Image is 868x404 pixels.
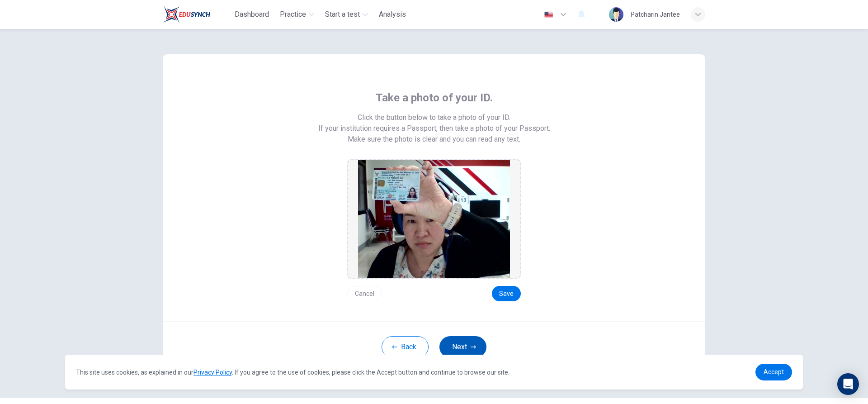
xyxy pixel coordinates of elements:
[193,369,232,376] a: Privacy Policy
[609,7,623,22] img: Profile picture
[76,369,509,376] span: This site uses cookies, as explained in our . If you agree to the use of cookies, please click th...
[235,9,269,20] span: Dashboard
[276,6,318,23] button: Practice
[321,6,372,23] button: Start a test
[755,364,792,380] a: dismiss cookie message
[358,160,510,278] img: preview screemshot
[379,9,406,20] span: Analysis
[837,373,859,395] div: Open Intercom Messenger
[439,336,486,358] button: Next
[348,134,520,145] span: Make sure the photo is clear and you can read any text.
[764,368,784,375] span: Accept
[492,286,521,301] button: Save
[325,9,360,20] span: Start a test
[280,9,306,20] span: Practice
[318,112,550,134] span: Click the button below to take a photo of your ID. If your institution requires a Passport, then ...
[231,6,273,23] button: Dashboard
[382,336,429,358] button: Back
[631,9,680,20] div: Patcharin Jantee
[543,11,554,18] img: en
[163,5,231,24] a: Train Test logo
[375,6,410,23] button: Analysis
[163,5,210,24] img: Train Test logo
[65,355,803,390] div: cookieconsent
[347,286,382,301] button: Cancel
[376,90,493,105] span: Take a photo of your ID.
